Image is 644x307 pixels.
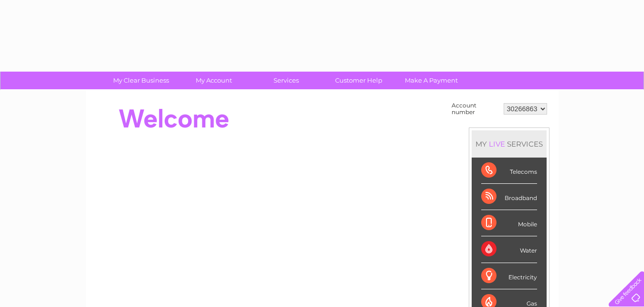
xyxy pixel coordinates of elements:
[487,139,507,148] div: LIVE
[319,72,398,89] a: Customer Help
[481,158,537,184] div: Telecoms
[247,72,326,89] a: Services
[392,72,471,89] a: Make A Payment
[449,100,501,118] td: Account number
[102,72,180,89] a: My Clear Business
[481,263,537,289] div: Electricity
[481,184,537,210] div: Broadband
[481,210,537,236] div: Mobile
[174,72,253,89] a: My Account
[481,236,537,263] div: Water
[472,130,547,158] div: MY SERVICES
